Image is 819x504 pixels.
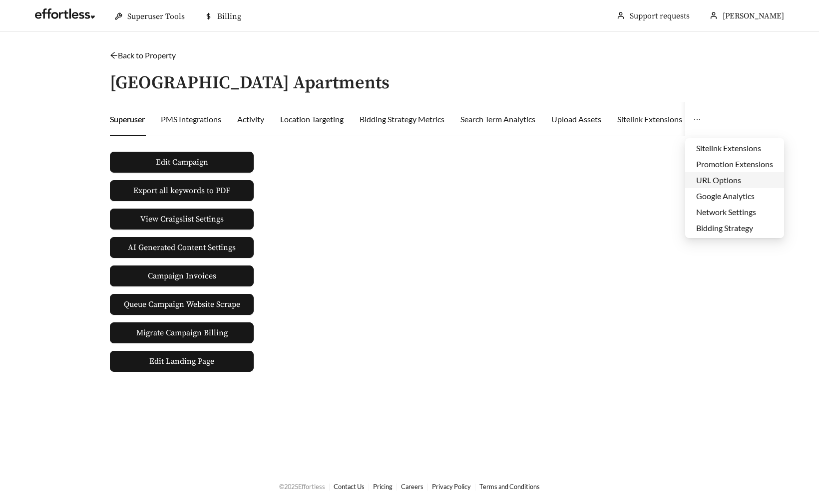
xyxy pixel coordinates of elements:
a: Terms and Conditions [479,483,540,491]
li: Bidding Strategy [685,220,784,236]
span: ellipsis [693,115,701,123]
button: View Craigslist Settings [110,209,254,230]
div: Activity [237,113,264,125]
div: Upload Assets [551,113,601,125]
button: Export all keywords to PDF [110,180,254,201]
span: Migrate Campaign Billing [136,327,228,339]
li: Sitelink Extensions [685,140,784,156]
button: AI Generated Content Settings [110,237,254,258]
span: © 2025 Effortless [279,483,325,491]
span: [PERSON_NAME] [723,11,784,21]
li: URL Options [685,172,784,188]
a: Contact Us [334,483,365,491]
a: Support requests [630,11,690,21]
span: arrow-left [110,51,118,59]
span: Edit Landing Page [149,351,214,371]
div: PMS Integrations [161,113,221,125]
span: Queue Campaign Website Scrape [124,298,240,310]
a: Privacy Policy [432,483,471,491]
span: Billing [217,11,241,21]
a: Pricing [373,483,393,491]
div: Location Targeting [280,113,344,125]
div: Sitelink Extensions [617,113,682,125]
a: Edit Landing Page [110,351,254,372]
ul: expanded dropdown [685,138,784,238]
span: View Craigslist Settings [140,213,224,225]
button: Edit Campaign [110,152,254,173]
span: Superuser Tools [127,11,185,21]
span: Edit Campaign [156,156,208,168]
div: Superuser [110,113,145,125]
button: ellipsis [685,102,709,136]
button: Migrate Campaign Billing [110,322,254,343]
li: Google Analytics [685,188,784,204]
div: Bidding Strategy Metrics [360,113,444,125]
li: Network Settings [685,204,784,220]
button: Queue Campaign Website Scrape [110,294,254,315]
li: Promotion Extensions [685,156,784,172]
div: Search Term Analytics [460,113,535,125]
a: Campaign Invoices [110,265,254,286]
span: AI Generated Content Settings [128,242,236,253]
li: Conversion Tracking [685,236,784,252]
a: Careers [401,483,423,491]
span: Export all keywords to PDF [133,185,230,197]
a: arrow-leftBack to Property [110,50,176,60]
span: Campaign Invoices [148,266,216,286]
h3: [GEOGRAPHIC_DATA] Apartments [110,73,390,93]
